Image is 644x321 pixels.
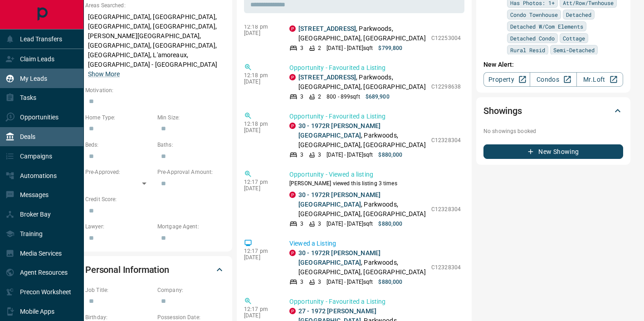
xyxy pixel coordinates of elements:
[300,44,303,52] p: 3
[378,44,402,52] p: $799,800
[431,136,461,144] p: C12328304
[85,86,225,94] p: Motivation:
[298,249,381,266] a: 30 - 1972R [PERSON_NAME][GEOGRAPHIC_DATA]
[298,73,427,92] p: , Parkwoods, [GEOGRAPHIC_DATA], [GEOGRAPHIC_DATA]
[289,250,296,256] div: property.ca
[378,151,402,159] p: $880,000
[244,312,276,319] p: [DATE]
[576,72,623,87] a: Mr.Loft
[431,34,461,42] p: C12253004
[85,222,153,231] p: Lawyer:
[289,179,461,188] p: [PERSON_NAME] viewed this listing 3 times
[378,278,402,286] p: $880,000
[298,24,427,43] p: , Parkwoods, [GEOGRAPHIC_DATA], [GEOGRAPHIC_DATA]
[510,34,555,43] span: Detached Condo
[563,34,585,43] span: Cottage
[157,114,225,122] p: Min Size:
[85,168,153,176] p: Pre-Approved:
[431,263,461,272] p: C12328304
[244,127,276,133] p: [DATE]
[157,168,225,176] p: Pre-Approval Amount:
[327,151,373,159] p: [DATE] - [DATE] sqft
[327,220,373,228] p: [DATE] - [DATE] sqft
[85,114,153,122] p: Home Type:
[289,308,296,314] div: property.ca
[318,151,321,159] p: 3
[244,121,276,127] p: 12:18 pm
[85,286,153,294] p: Job Title:
[244,248,276,254] p: 12:17 pm
[431,205,461,213] p: C12328304
[298,191,381,208] a: 30 - 1972R [PERSON_NAME][GEOGRAPHIC_DATA]
[483,144,623,159] button: New Showing
[298,190,427,219] p: , Parkwoods, [GEOGRAPHIC_DATA], [GEOGRAPHIC_DATA]
[289,74,296,80] div: property.ca
[289,170,461,179] p: Opportunity - Viewed a listing
[289,63,461,73] p: Opportunity - Favourited a Listing
[298,248,427,277] p: , Parkwoods, [GEOGRAPHIC_DATA], [GEOGRAPHIC_DATA]
[298,121,427,150] p: , Parkwoods, [GEOGRAPHIC_DATA], [GEOGRAPHIC_DATA]
[85,195,225,203] p: Credit Score:
[510,10,558,19] span: Condo Townhouse
[157,222,225,231] p: Mortgage Agent:
[289,123,296,129] div: property.ca
[318,93,321,101] p: 2
[289,25,296,32] div: property.ca
[157,141,225,149] p: Baths:
[318,220,321,228] p: 3
[289,192,296,198] div: property.ca
[483,72,530,87] a: Property
[483,127,623,135] p: No showings booked
[553,45,595,54] span: Semi-Detached
[530,72,576,87] a: Condos
[300,278,303,286] p: 3
[483,100,623,122] div: Showings
[85,259,225,281] div: Personal Information
[327,44,373,52] p: [DATE] - [DATE] sqft
[431,83,461,91] p: C12298638
[318,44,321,52] p: 2
[298,122,381,139] a: 30 - 1972R [PERSON_NAME][GEOGRAPHIC_DATA]
[244,72,276,79] p: 12:18 pm
[510,22,583,31] span: Detached W/Com Elements
[318,278,321,286] p: 3
[378,220,402,228] p: $880,000
[300,93,303,101] p: 3
[300,151,303,159] p: 3
[244,306,276,312] p: 12:17 pm
[566,10,591,19] span: Detached
[289,297,461,306] p: Opportunity - Favourited a Listing
[244,30,276,36] p: [DATE]
[483,60,623,69] p: New Alert:
[327,278,373,286] p: [DATE] - [DATE] sqft
[300,220,303,228] p: 3
[85,141,153,149] p: Beds:
[157,286,225,294] p: Company:
[244,179,276,185] p: 12:17 pm
[510,45,545,54] span: Rural Resid
[244,24,276,30] p: 12:18 pm
[244,254,276,261] p: [DATE]
[244,79,276,85] p: [DATE]
[85,10,225,82] p: [GEOGRAPHIC_DATA], [GEOGRAPHIC_DATA], [GEOGRAPHIC_DATA], [GEOGRAPHIC_DATA], [PERSON_NAME][GEOGRAP...
[88,69,120,79] button: Show More
[244,185,276,192] p: [DATE]
[483,104,522,118] h2: Showings
[289,112,461,121] p: Opportunity - Favourited a Listing
[85,1,225,10] p: Areas Searched:
[327,93,360,101] p: 800 - 899 sqft
[298,25,356,32] a: [STREET_ADDRESS]
[85,262,169,277] h2: Personal Information
[289,239,461,248] p: Viewed a Listing
[298,74,356,81] a: [STREET_ADDRESS]
[366,93,390,101] p: $689,900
